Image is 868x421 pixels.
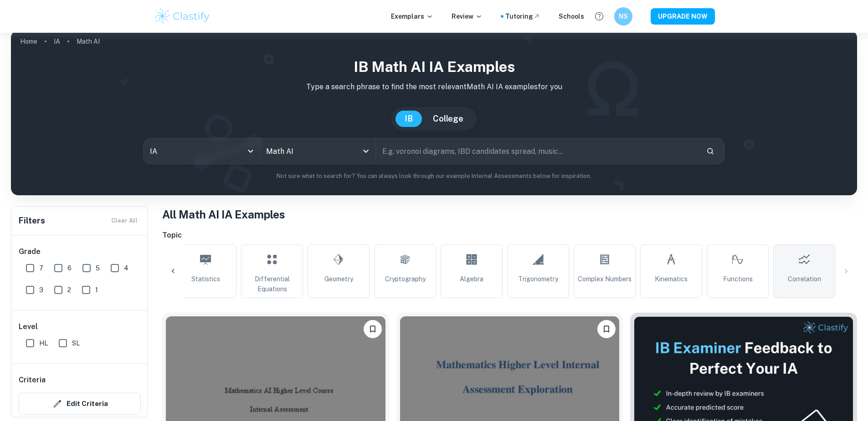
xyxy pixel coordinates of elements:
[19,246,141,257] h6: Grade
[19,321,141,332] h6: Level
[324,274,353,284] span: Geometry
[452,11,483,21] p: Review
[95,285,98,295] span: 1
[18,81,850,92] p: Type a search phrase to find the most relevant Math AI IA examples for you
[18,172,850,181] p: Not sure what to search for? You can always look through our example Internal Assessments below f...
[618,11,628,21] h6: NS
[18,56,850,78] h1: IB Math AI IA examples
[54,35,60,48] a: IA
[376,138,699,164] input: E.g. voronoi diagrams, IBD candidates spread, music...
[162,206,857,223] h1: All Math AI IA Examples
[67,263,72,273] span: 6
[385,274,426,284] span: Cryptography
[19,393,141,415] button: Edit Criteria
[559,11,584,21] a: Schools
[460,274,483,284] span: Algebra
[723,274,753,284] span: Functions
[144,138,259,164] div: IA
[96,263,100,273] span: 5
[364,320,382,338] button: Bookmark
[154,7,211,25] img: Clastify logo
[788,274,821,284] span: Correlation
[614,7,632,25] button: NS
[39,285,43,295] span: 3
[19,375,46,385] h6: Criteria
[162,230,857,241] h6: Topic
[20,35,37,48] a: Home
[39,338,48,348] span: HL
[703,143,718,159] button: Search
[518,274,558,284] span: Trigonometry
[395,111,422,127] button: IB
[651,8,715,25] button: UPGRADE NOW
[591,9,607,24] button: Help and Feedback
[77,36,100,46] p: Math AI
[191,274,220,284] span: Statistics
[505,11,540,21] a: Tutoring
[19,214,45,227] h6: Filters
[391,11,433,21] p: Exemplars
[578,274,632,284] span: Complex Numbers
[124,263,128,273] span: 4
[597,320,616,338] button: Bookmark
[39,263,43,273] span: 7
[655,274,688,284] span: Kinematics
[67,285,71,295] span: 2
[72,338,80,348] span: SL
[360,145,372,157] button: Open
[424,111,473,127] button: College
[245,274,299,294] span: Differential Equations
